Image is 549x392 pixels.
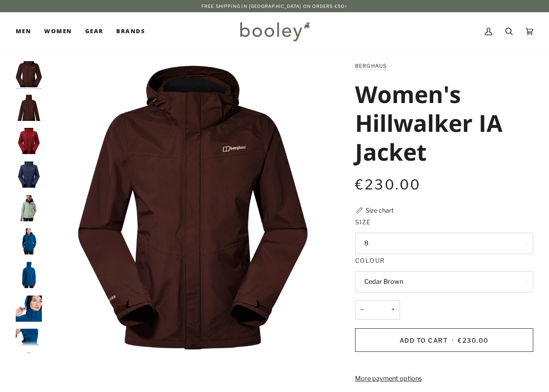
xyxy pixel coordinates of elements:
[16,228,42,254] img: Berghaus Women's Hillwalker IA Shell Jacket Blue - Booley Galway
[355,271,533,292] button: Cedar Brown
[16,262,42,288] img: Berghaus Women's Hillwalker IA Shell Jacket Blue - Booley Galway
[355,256,385,265] span: Colour
[38,12,78,51] a: Women
[458,337,489,344] span: €230.00
[16,95,42,121] img: Berghaus Women's Hillwalker IA Shell Jacket Cedar Brown - Booley Galway
[355,176,421,193] span: €230.00
[85,27,104,36] span: Gear
[16,162,42,188] img: Berghaus Women's Hillwalker IA Shell Jacket Dark Blue - Booley Galway
[355,63,387,69] a: Berghaus
[79,12,110,51] a: Gear
[236,19,313,44] img: Booley
[116,27,145,36] span: Brands
[366,206,394,215] div: Size chart
[355,374,533,384] a: More payment options
[16,329,42,355] img: Berghaus Women's Hillwalker IA Shell Jacket Blue - Booley Galway
[16,61,42,87] img: Berghaus Women's Hillwalker IA Shell Jacket Cedar Brown - Booley Galway
[201,3,348,10] p: Free Shipping in [GEOGRAPHIC_DATA] on Orders €50+
[355,328,533,352] button: Add to Cart • €230.00
[16,27,31,36] span: Men
[450,337,456,344] span: •
[16,296,42,322] img: Berghaus Women's Hillwalker IA Shell Jacket Blue - Booley Galway
[400,337,448,344] span: Add to Cart
[110,12,152,51] a: Brands
[355,300,400,320] input: Quantity
[44,27,72,36] span: Women
[355,233,533,254] button: 8
[16,128,42,154] img: Berghaus Women's Hillwalker IA Shell Jacket Dark Red - Booley Galway
[46,61,339,354] img: Berghaus Women&#39;s Hillwalker IA Shell Jacket Cedar Brown - Booley Galway
[355,79,527,166] h1: Women's Hillwalker IA Jacket
[16,195,42,221] img: Berghaus Women's Hillwalker IA Jacket Green Salt - Booley Galway
[355,300,369,320] button: −
[46,61,339,354] div: Berghaus Women's Hillwalker IA Shell Jacket Cedar Brown - Booley Galway
[386,300,400,320] button: +
[355,217,371,227] span: Size
[16,12,38,51] a: Men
